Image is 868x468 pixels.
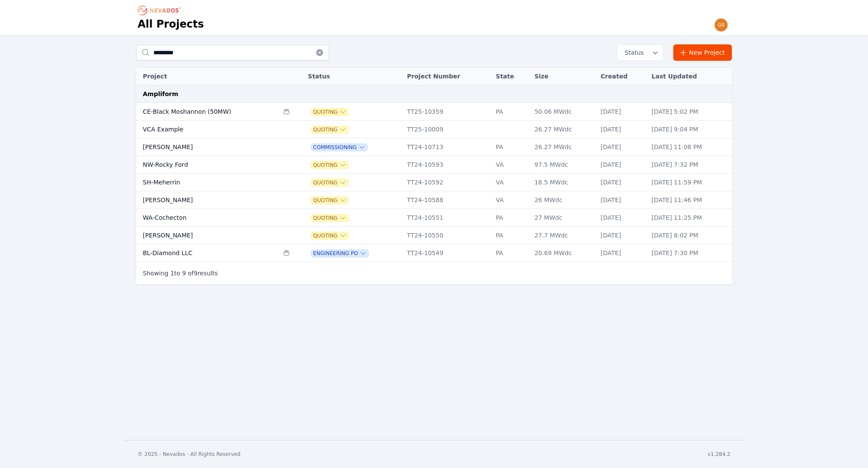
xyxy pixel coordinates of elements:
[170,270,174,277] span: 1
[136,191,732,209] tr: [PERSON_NAME]QuotingTT24-10588VA26 MWdc[DATE][DATE] 11:46 PM
[647,156,732,174] td: [DATE] 7:32 PM
[182,270,186,277] span: 9
[136,244,279,262] td: BL-Diamond LLC
[647,191,732,209] td: [DATE] 11:46 PM
[492,227,530,244] td: PA
[530,244,597,262] td: 20.69 MWdc
[136,121,279,138] td: VCA Example
[403,68,492,85] th: Project Number
[492,138,530,156] td: PA
[596,68,647,85] th: Created
[136,209,279,227] td: WA-Cochecton
[596,244,647,262] td: [DATE]
[492,174,530,191] td: VA
[714,18,728,32] img: greg@nevados.solar
[618,45,663,60] button: Status
[647,138,732,156] td: [DATE] 11:08 PM
[311,179,348,186] button: Quoting
[138,17,204,31] h1: All Projects
[647,103,732,121] td: [DATE] 5:02 PM
[403,103,492,121] td: TT25-10359
[596,103,647,121] td: [DATE]
[647,227,732,244] td: [DATE] 8:02 PM
[136,227,732,244] tr: [PERSON_NAME]QuotingTT24-10550PA27.7 MWdc[DATE][DATE] 8:02 PM
[492,68,530,85] th: State
[530,138,597,156] td: 26.27 MWdc
[403,121,492,138] td: TT25-10009
[138,451,241,458] div: © 2025 - Nevados - All Rights Reserved
[136,121,732,138] tr: VCA ExampleQuotingTT25-1000926.27 MWdc[DATE][DATE] 9:04 PM
[136,227,279,244] td: [PERSON_NAME]
[136,103,279,121] td: CE-Black Moshannon (50MW)
[647,68,732,85] th: Last Updated
[596,174,647,191] td: [DATE]
[492,244,530,262] td: PA
[492,156,530,174] td: VA
[530,227,597,244] td: 27.7 MWdc
[673,44,732,61] a: New Project
[596,138,647,156] td: [DATE]
[530,68,597,85] th: Size
[596,121,647,138] td: [DATE]
[136,209,732,227] tr: WA-CochectonQuotingTT24-10551PA27 MWdc[DATE][DATE] 11:25 PM
[143,269,218,278] p: Showing to of results
[136,191,279,209] td: [PERSON_NAME]
[492,103,530,121] td: PA
[530,174,597,191] td: 18.5 MWdc
[311,162,348,168] button: Quoting
[311,109,348,115] button: Quoting
[403,174,492,191] td: TT24-10592
[136,174,279,191] td: SH-Meherrin
[136,85,732,103] td: Ampliform
[530,156,597,174] td: 97.5 MWdc
[492,191,530,209] td: VA
[136,156,732,174] tr: NW-Rocky FordQuotingTT24-10593VA97.5 MWdc[DATE][DATE] 7:32 PM
[136,103,732,121] tr: CE-Black Moshannon (50MW)QuotingTT25-10359PA50.06 MWdc[DATE][DATE] 5:02 PM
[530,103,597,121] td: 50.06 MWdc
[136,156,279,174] td: NW-Rocky Ford
[530,191,597,209] td: 26 MWdc
[403,191,492,209] td: TT24-10588
[530,121,597,138] td: 26.27 MWdc
[647,174,732,191] td: [DATE] 11:59 PM
[304,68,403,85] th: Status
[311,250,368,257] button: Engineering PO
[596,191,647,209] td: [DATE]
[136,138,732,156] tr: [PERSON_NAME]CommissioningTT24-10713PA26.27 MWdc[DATE][DATE] 11:08 PM
[311,126,348,133] button: Quoting
[596,156,647,174] td: [DATE]
[136,244,732,262] tr: BL-Diamond LLCEngineering POTT24-10549PA20.69 MWdc[DATE][DATE] 7:30 PM
[647,244,732,262] td: [DATE] 7:30 PM
[530,209,597,227] td: 27 MWdc
[136,68,279,85] th: Project
[194,270,198,277] span: 9
[708,451,731,458] div: v1.284.2
[136,138,279,156] td: [PERSON_NAME]
[403,227,492,244] td: TT24-10550
[647,121,732,138] td: [DATE] 9:04 PM
[596,227,647,244] td: [DATE]
[647,209,732,227] td: [DATE] 11:25 PM
[403,138,492,156] td: TT24-10713
[403,156,492,174] td: TT24-10593
[311,197,348,204] button: Quoting
[621,48,644,57] span: Status
[403,244,492,262] td: TT24-10549
[492,209,530,227] td: PA
[311,232,348,239] button: Quoting
[138,3,184,17] nav: Breadcrumb
[311,215,348,222] button: Quoting
[311,144,367,151] button: Commissioning
[136,174,732,191] tr: SH-MeherrinQuotingTT24-10592VA18.5 MWdc[DATE][DATE] 11:59 PM
[596,209,647,227] td: [DATE]
[403,209,492,227] td: TT24-10551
